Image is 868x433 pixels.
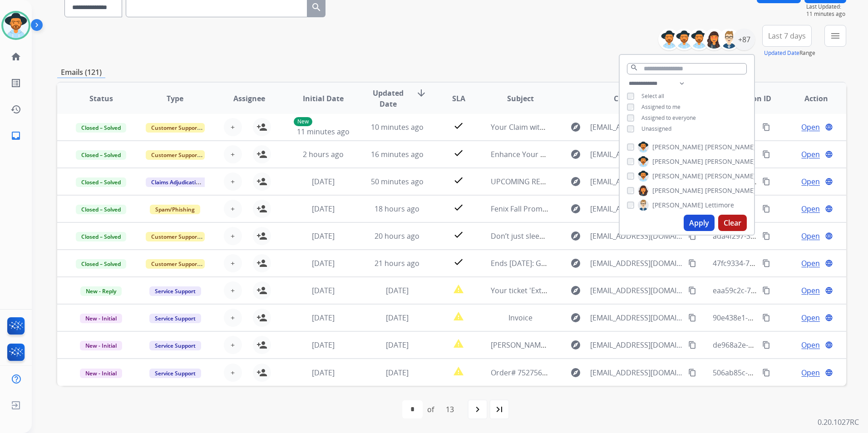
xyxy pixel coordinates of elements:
span: Open [801,367,820,378]
span: + [231,340,235,350]
span: + [231,367,235,378]
button: + [224,145,242,163]
mat-icon: report_problem [453,284,464,295]
span: + [231,312,235,323]
span: Don’t just sleep 🌙! Recline & recharge. Save up to 66%. [491,231,680,241]
mat-icon: language [825,205,833,213]
span: [EMAIL_ADDRESS][DOMAIN_NAME] [590,231,683,241]
span: SLA [452,93,465,104]
mat-icon: content_copy [762,286,770,295]
span: 506ab85c-43f0-4a81-857b-71a23386fff5 [713,368,846,378]
span: Customer Support [146,150,205,160]
span: [DATE] [312,368,335,378]
span: + [231,122,235,133]
span: Assignee [233,93,265,104]
span: ada4f297-3a72-4614-9540-26bce96e70df [713,231,850,241]
span: [DATE] [312,340,335,350]
mat-icon: menu [830,30,841,41]
span: Closed – Solved [76,232,126,241]
mat-icon: language [825,369,833,377]
mat-icon: search [630,64,638,72]
mat-icon: content_copy [762,259,770,267]
span: + [231,176,235,187]
mat-icon: person_add [256,312,267,323]
mat-icon: content_copy [688,232,696,240]
mat-icon: person_add [256,231,267,241]
mat-icon: check [453,120,464,131]
mat-icon: check [453,148,464,158]
span: [DATE] [312,177,335,187]
mat-icon: content_copy [688,286,696,295]
span: Your ticket 'Extend request for [PERSON_NAME]' is getting followed up [491,285,730,295]
span: [PERSON_NAME] [652,172,703,181]
button: + [224,364,242,382]
mat-icon: content_copy [688,341,696,349]
span: 10 minutes ago [371,122,424,132]
span: [PERSON_NAME] [705,172,756,181]
span: Last Updated: [806,3,846,10]
p: 0.20.1027RC [818,417,859,428]
span: [PERSON_NAME] [652,186,703,195]
mat-icon: language [825,123,833,131]
span: Assigned to everyone [641,114,696,122]
mat-icon: content_copy [762,369,770,377]
mat-icon: inbox [10,130,21,141]
span: Open [801,231,820,241]
span: + [231,258,235,269]
span: [DATE] [386,368,409,378]
div: +87 [733,29,755,50]
span: [PERSON_NAME] [652,157,703,166]
mat-icon: report_problem [453,366,464,377]
mat-icon: explore [570,367,581,378]
button: + [224,309,242,327]
span: Open [801,122,820,133]
span: 90e438e1-ee25-4020-a8f3-b1d271eadb6b [713,313,853,323]
span: Subject [507,93,534,104]
span: [DATE] [312,231,335,241]
span: 18 hours ago [375,204,419,214]
span: Closed – Solved [76,259,126,269]
span: [PERSON_NAME] [652,143,703,152]
mat-icon: language [825,286,833,295]
mat-icon: person_add [256,285,267,296]
mat-icon: check [453,202,464,213]
span: + [231,203,235,214]
span: Claims Adjudication [146,177,208,187]
mat-icon: language [825,341,833,349]
span: [PERSON_NAME] Warranty Service [491,340,607,350]
p: New [294,117,312,126]
mat-icon: person_add [256,176,267,187]
button: Clear [718,215,747,231]
button: + [224,254,242,272]
button: Apply [684,215,715,231]
span: Customer Support [146,123,205,133]
span: Fenix Fall Promo Alert: LD45R 19% OFF! ⚠️ [491,204,634,214]
span: [EMAIL_ADDRESS][DOMAIN_NAME] [590,367,683,378]
span: Open [801,312,820,323]
mat-icon: language [825,177,833,186]
mat-icon: content_copy [762,150,770,158]
span: Open [801,149,820,160]
span: Ends [DATE]: Get up to 72% off & treat yourself to better zzz's! [491,258,701,268]
span: [EMAIL_ADDRESS][DOMAIN_NAME] [590,149,683,160]
span: Range [764,49,815,57]
span: Open [801,176,820,187]
span: Lettimore [705,201,734,210]
span: [DATE] [386,285,409,295]
p: Emails (121) [57,67,105,78]
mat-icon: content_copy [762,341,770,349]
span: New - Initial [80,341,122,350]
mat-icon: list_alt [10,78,21,89]
mat-icon: person_add [256,149,267,160]
button: + [224,227,242,245]
button: Updated Date [764,49,799,57]
mat-icon: content_copy [762,177,770,186]
span: [EMAIL_ADDRESS][DOMAIN_NAME] [590,312,683,323]
span: 21 hours ago [375,258,419,268]
span: Spam/Phishing [150,205,200,214]
mat-icon: explore [570,176,581,187]
span: New - Reply [80,286,122,296]
mat-icon: report_problem [453,311,464,322]
span: Closed – Solved [76,123,126,133]
mat-icon: explore [570,312,581,323]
